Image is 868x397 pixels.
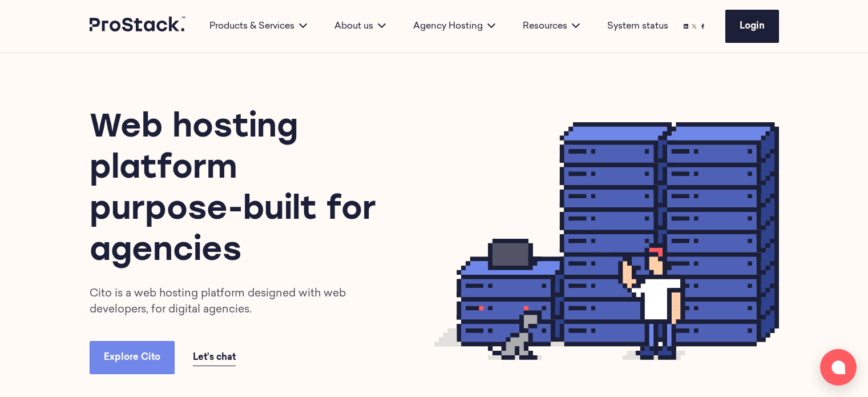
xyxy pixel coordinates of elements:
div: About us [321,19,399,33]
span: Let’s chat [193,353,236,362]
div: Products & Services [196,19,321,33]
h1: Web hosting platform purpose-built for agencies [90,108,393,272]
div: Agency Hosting [399,19,509,33]
a: Let’s chat [193,350,236,366]
span: Login [740,22,765,31]
a: System status [607,19,668,33]
span: Explore Cito [104,353,160,362]
a: Prostack logo [90,17,187,36]
a: Login [725,10,779,43]
p: Cito is a web hosting platform designed with web developers, for digital agencies. [90,286,363,318]
div: Resources [509,19,594,33]
a: Explore Cito [90,341,175,374]
button: Open chat window [820,349,857,386]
